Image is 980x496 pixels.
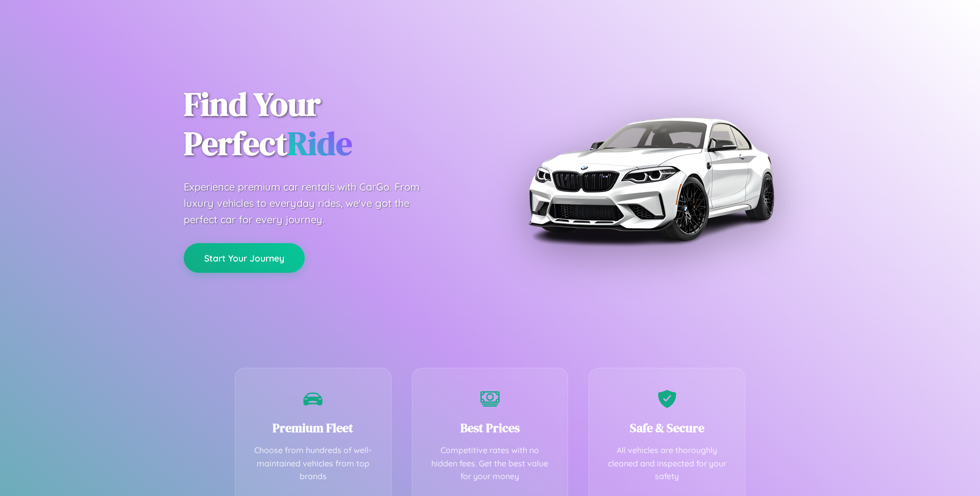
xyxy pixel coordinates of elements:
h1: Find Your Perfect [184,85,475,163]
span: Ride [287,121,352,166]
h3: Best Prices [428,419,553,436]
h3: Safe & Secure [604,419,729,436]
img: Premium BMW car rental vehicle [523,51,778,306]
h3: Premium Fleet [251,419,376,436]
p: Competitive rates with no hidden fees. Get the best value for your money [428,444,553,483]
p: Experience premium car rentals with CarGo. From luxury vehicles to everyday rides, we've got the ... [184,179,439,228]
button: Start Your Journey [184,243,305,273]
p: Choose from hundreds of well-maintained vehicles from top brands [251,444,376,483]
p: All vehicles are thoroughly cleaned and inspected for your safety [604,444,729,483]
